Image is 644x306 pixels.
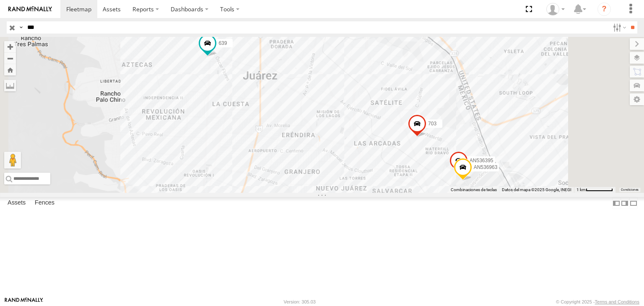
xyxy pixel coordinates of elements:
span: AN536395 [470,158,493,163]
div: © Copyright 2025 - [556,299,639,304]
label: Map Settings [630,93,644,105]
a: Terms and Conditions [595,299,639,304]
div: Version: 305.03 [284,299,316,304]
label: Measure [4,80,16,91]
label: Assets [3,197,30,209]
i: ? [597,3,611,16]
span: 1 km [576,187,586,192]
button: Escala del mapa: 1 km por 61 píxeles [574,187,615,193]
label: Fences [31,197,59,209]
label: Search Filter Options [610,21,628,34]
a: Condiciones [621,188,639,192]
button: Arrastra el hombrecito naranja al mapa para abrir Street View [4,152,21,169]
button: Zoom Home [4,64,16,75]
div: Irving Rodriguez [543,3,568,16]
button: Zoom out [4,52,16,64]
label: Search Query [18,21,24,34]
img: rand-logo.svg [8,6,52,12]
label: Hide Summary Table [629,197,638,209]
span: Datos del mapa ©2025 Google, INEGI [502,187,571,192]
a: Visit our Website [5,298,43,306]
label: Dock Summary Table to the Left [612,197,621,209]
span: 703 [428,121,436,127]
button: Zoom in [4,41,16,52]
label: Dock Summary Table to the Right [621,197,629,209]
span: AN536963 [474,164,498,170]
span: 639 [218,40,227,46]
button: Combinaciones de teclas [451,187,497,193]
